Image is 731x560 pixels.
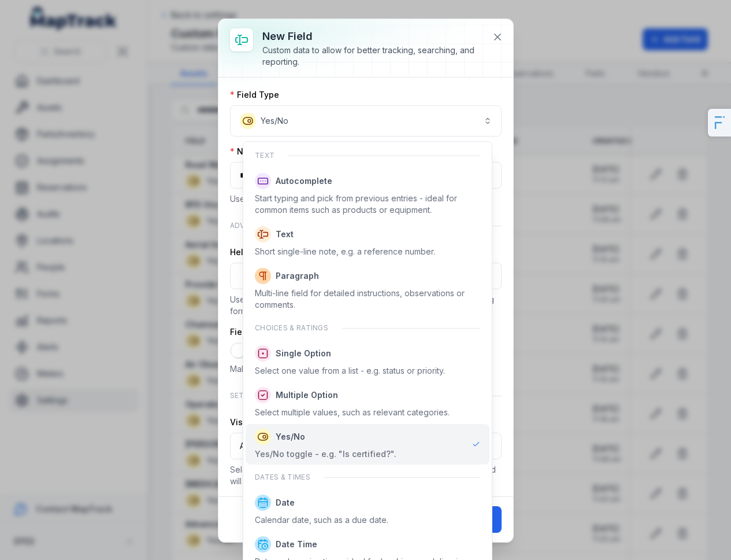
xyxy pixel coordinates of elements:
div: Choices & ratings [246,316,489,340]
div: Text [246,144,489,167]
div: Calendar date, such as a due date. [255,514,388,526]
span: Paragraph [276,270,319,282]
div: Short single-line note, e.g. a reference number. [255,246,435,257]
div: Multi-line field for detailed instructions, observations or comments. [255,288,480,311]
div: Select one value from a list - e.g. status or priority. [255,365,445,377]
div: Yes/No toggle - e.g. "Is certified?". [255,448,396,460]
span: Multiple Option [276,389,338,401]
span: Date [276,497,295,509]
span: Yes/No [276,431,305,443]
div: Select multiple values, such as relevant categories. [255,407,450,418]
button: Yes/No [230,105,502,137]
span: Autocomplete [276,175,332,187]
span: Text [276,229,294,240]
span: Single Option [276,348,331,359]
div: Dates & times [246,466,489,489]
span: Date Time [276,539,317,550]
div: Start typing and pick from previous entries - ideal for common items such as products or equipment. [255,193,480,216]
